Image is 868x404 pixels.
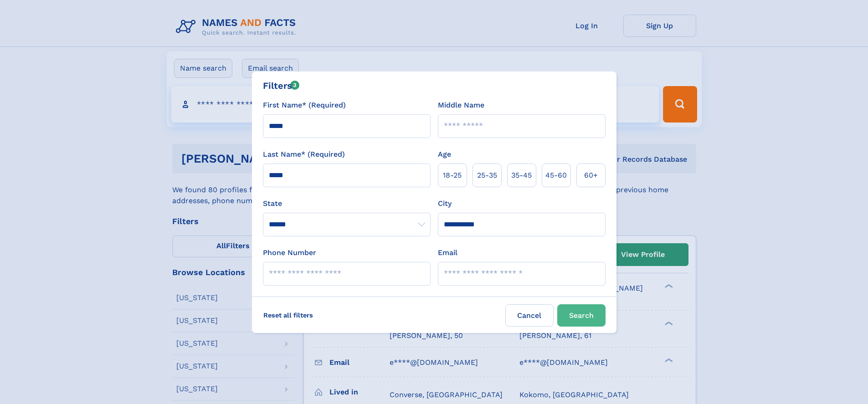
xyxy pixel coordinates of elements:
label: Phone Number [263,247,316,258]
label: State [263,198,431,209]
label: Email [438,247,457,258]
button: Search [557,304,606,327]
label: City [438,198,452,209]
span: 45‑60 [545,170,567,181]
label: Last Name* (Required) [263,149,345,160]
div: Filters [263,79,300,92]
label: Middle Name [438,100,484,111]
span: 35‑45 [511,170,532,181]
span: 18‑25 [443,170,462,181]
label: First Name* (Required) [263,100,346,111]
span: 25‑35 [477,170,497,181]
label: Age [438,149,451,160]
span: 60+ [584,170,598,181]
label: Reset all filters [257,304,319,326]
label: Cancel [505,304,554,327]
